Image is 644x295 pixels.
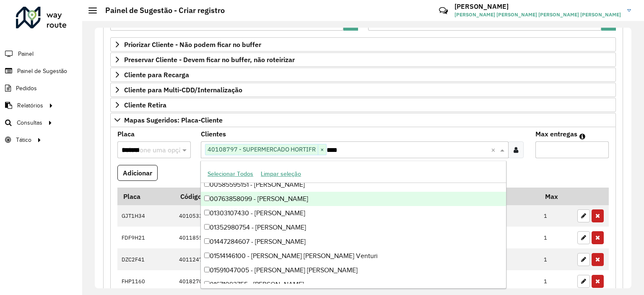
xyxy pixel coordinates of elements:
a: Preservar Cliente - Devem ficar no buffer, não roteirizar [110,52,616,67]
a: Mapas Sugeridos: Placa-Cliente [110,113,616,127]
td: 1 [540,227,573,248]
th: Código Cliente [174,188,319,205]
span: Cliente Retira [124,102,166,108]
span: Painel de Sugestão [17,67,67,76]
a: Cliente Retira [110,98,616,112]
label: Clientes [201,129,226,139]
span: Cliente para Recarga [124,71,189,78]
span: [PERSON_NAME] [PERSON_NAME] [PERSON_NAME] [PERSON_NAME] [454,11,621,18]
span: × [318,145,326,155]
h3: [PERSON_NAME] [454,3,621,10]
button: Selecionar Todos [204,167,257,180]
span: Clear all [491,145,498,155]
h2: Painel de Sugestão - Criar registro [97,6,225,15]
span: Mapas Sugeridos: Placa-Cliente [124,117,223,123]
td: 1 [540,205,573,227]
div: 01352980754 - [PERSON_NAME] [201,220,506,235]
a: Contato Rápido [434,2,452,20]
span: Preservar Cliente - Devem ficar no buffer, não roteirizar [124,56,295,63]
td: FHP1160 [117,270,174,292]
em: Máximo de clientes que serão colocados na mesma rota com os clientes informados [579,133,585,140]
div: 00585595151 - [PERSON_NAME] [201,178,506,192]
td: 1 [540,248,573,270]
td: 40182704 [174,270,319,292]
span: Cliente para Multi-CDD/Internalização [124,86,242,93]
td: 1 [540,270,573,292]
td: 40118551 [174,227,319,248]
span: Priorizar Cliente - Não podem ficar no buffer [124,41,261,48]
label: Placa [117,129,135,139]
span: Tático [16,136,31,144]
ng-dropdown-panel: Options list [200,161,506,289]
span: Painel [18,50,34,58]
span: 40108797 - SUPERMERCADO HORTIFR [205,144,318,154]
button: Limpar seleção [257,167,305,180]
td: DZC2F41 [117,248,174,270]
span: Relatórios [17,101,43,110]
td: 40112478 [174,248,319,270]
span: Consultas [17,118,42,127]
th: Placa [117,188,174,205]
td: FDF9H21 [117,227,174,248]
td: GJT1H34 [117,205,174,227]
div: 01514146100 - [PERSON_NAME] [PERSON_NAME] Venturi [201,249,506,263]
div: 01303107430 - [PERSON_NAME] [201,206,506,220]
div: 01671093755 - [PERSON_NAME] [201,277,506,292]
a: Cliente para Recarga [110,68,616,82]
th: Max [540,188,573,205]
button: Adicionar [117,165,158,181]
label: Max entregas [535,129,577,139]
div: 01591047005 - [PERSON_NAME] [PERSON_NAME] [201,263,506,277]
div: 00763858099 - [PERSON_NAME] [201,192,506,206]
span: Pedidos [16,84,37,93]
a: Cliente para Multi-CDD/Internalização [110,83,616,97]
td: 40105335 [174,205,319,227]
div: 01447284607 - [PERSON_NAME] [201,235,506,249]
a: Priorizar Cliente - Não podem ficar no buffer [110,37,616,52]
